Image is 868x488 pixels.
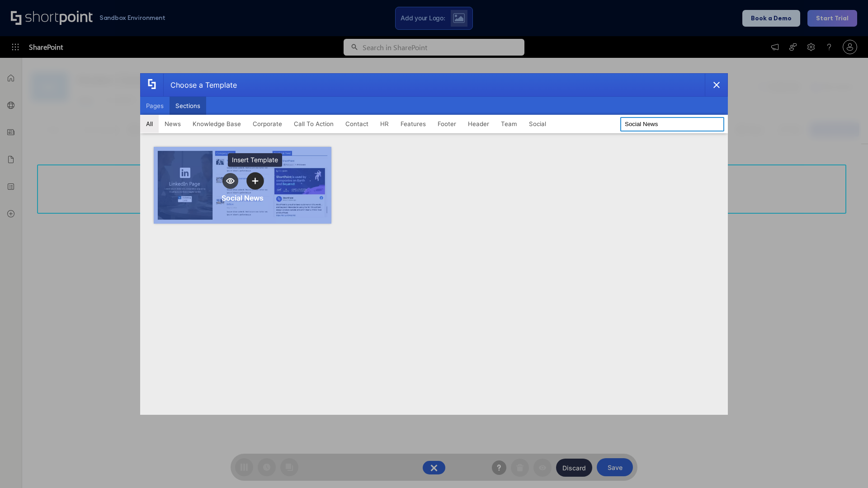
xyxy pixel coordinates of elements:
button: Header [462,115,495,133]
button: Call To Action [288,115,340,133]
button: Features [395,115,432,133]
button: Team [495,115,523,133]
button: Corporate [247,115,288,133]
button: Sections [170,97,206,115]
div: template selector [140,73,728,415]
button: Pages [140,97,170,115]
button: Social [523,115,552,133]
button: All [140,115,159,133]
div: Choose a Template [163,74,237,96]
button: HR [374,115,395,133]
button: News [159,115,187,133]
div: Social News [222,193,264,202]
button: Footer [432,115,462,133]
input: Search [620,117,724,131]
button: Knowledge Base [187,115,247,133]
button: Contact [340,115,374,133]
iframe: Chat Widget [823,445,868,488]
